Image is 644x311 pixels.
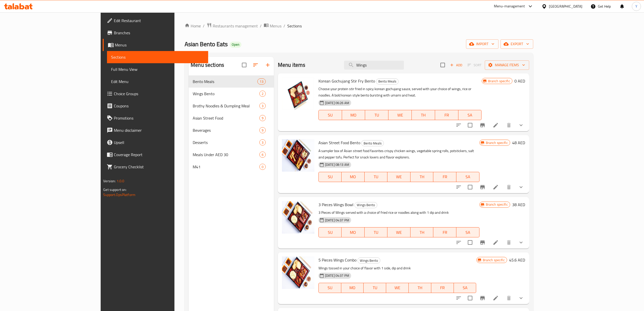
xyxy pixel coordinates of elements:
button: FR [431,283,454,293]
span: Edit Menu [111,78,204,85]
h2: Menu items [278,61,306,69]
span: MO [344,173,363,181]
span: Get support on: [103,186,127,193]
nav: breadcrumb [185,23,533,29]
button: SU [318,227,342,237]
span: Bento Meals [362,140,384,146]
span: 6 [260,152,265,157]
span: FR [433,284,452,291]
span: 13 [258,79,265,84]
div: items [259,127,266,133]
button: Branch-specific-item [476,181,489,193]
a: Full Menu View [107,63,208,75]
span: 5 Pieces Wings Combo [318,256,356,264]
button: sort-choices [453,119,465,131]
span: Menus [115,42,204,48]
span: WE [388,284,407,291]
button: TU [364,283,386,293]
button: delete [503,292,515,304]
span: SA [458,173,477,181]
span: WE [390,111,410,119]
span: Menus [270,23,281,29]
button: Branch-specific-item [476,119,489,131]
div: Desserts3 [189,136,274,149]
a: Menus [264,23,281,29]
img: 3 Pieces Wings Bowl [282,201,314,234]
button: export [500,39,533,49]
li: / [260,23,262,29]
span: Wings Bento [355,202,377,208]
span: Bento Meals [376,78,398,84]
div: Asian Street Food [193,115,259,121]
button: delete [503,119,515,131]
span: Korean Gochujang Stir Fry Bento [318,77,375,85]
span: 9 [260,116,265,121]
button: delete [503,236,515,249]
svg: Show Choices [518,122,524,128]
button: show more [515,236,527,249]
a: Support.OpsPlatform [103,191,135,198]
div: Brothy Noodles & Dumpling Meal3 [189,100,274,112]
button: WE [387,172,410,182]
button: TH [410,227,434,237]
span: Select to update [465,120,475,130]
div: items [259,164,266,170]
span: Select to update [465,182,475,192]
img: Korean Gochujang Stir Fry Bento [282,77,314,110]
svg: Show Choices [518,184,524,190]
span: FR [435,173,454,181]
nav: Menu sections [189,73,274,175]
button: sort-choices [453,181,465,193]
button: FR [433,172,456,182]
a: Branches [103,27,208,39]
span: Meals Under AED 30 [193,152,259,158]
span: MO [344,111,363,119]
a: Promotions [103,112,208,124]
div: Wings Bento [193,91,259,97]
div: items [259,115,266,121]
button: Branch-specific-item [476,236,489,249]
button: TU [365,227,388,237]
button: Add section [262,59,274,71]
p: 3 Pieces of Wings served with a choice of fried rice or noodles along with 1 dip and drink [318,209,479,216]
span: [DATE] 08:13 AM [323,162,351,167]
a: Restaurants management [207,23,258,29]
button: show more [515,292,527,304]
div: items [259,152,266,158]
span: MO [343,284,362,291]
div: Desserts [193,139,259,145]
span: 9 [260,128,265,133]
div: Wings Bento [357,257,380,264]
a: Choice Groups [103,88,208,100]
button: SU [318,283,341,293]
button: SA [456,172,479,182]
a: Edit menu item [493,122,499,128]
img: 5 Pieces Wings Combo [282,256,314,289]
span: Coverage Report [114,152,204,158]
div: Bento Meals13 [189,75,274,88]
span: Beverages [193,127,259,133]
div: Bento Meals [361,140,384,146]
div: items [259,91,266,97]
span: WE [389,173,408,181]
svg: Show Choices [518,295,524,301]
p: A sampler box of Asian street food favorites crispy chicken wings, vegetable spring rolls, potsti... [318,148,479,160]
span: Edit Restaurant [114,18,204,24]
span: [DATE] 04:37 PM [323,273,351,278]
button: FR [435,110,458,120]
span: Select to update [465,293,475,303]
div: [GEOGRAPHIC_DATA] [549,4,582,9]
span: WE [389,229,408,236]
span: Upsell [114,139,204,145]
button: WE [388,110,412,120]
button: show more [515,181,527,193]
a: Edit menu item [493,184,499,190]
span: TU [367,229,386,236]
a: Menus [103,39,208,51]
h6: 45.6 AED [509,256,525,264]
button: TU [365,110,388,120]
button: TH [410,172,434,182]
button: WE [386,283,409,293]
span: TU [367,173,386,181]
